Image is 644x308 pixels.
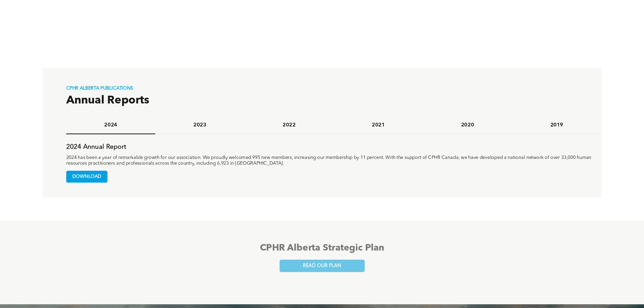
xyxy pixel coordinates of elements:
[280,260,365,272] a: READ OUR PLAN
[66,171,108,183] a: DOWNLOAD
[339,122,418,128] h4: 2021
[161,122,239,128] h4: 2023
[66,171,107,183] span: DOWNLOAD
[250,122,329,128] h4: 2022
[66,143,601,151] p: 2024 Annual Report
[66,86,134,91] span: CPHR ALBERTA PUBLICATIONS
[66,155,601,166] p: 2024 has been a year of remarkable growth for our association. We proudly welcomed 995 new member...
[303,263,341,269] span: READ OUR PLAN
[260,243,384,253] span: CPHR Alberta Strategic Plan
[518,122,596,128] h4: 2019
[66,95,149,106] span: Annual Reports
[71,122,150,128] h4: 2024
[428,122,507,128] h4: 2020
